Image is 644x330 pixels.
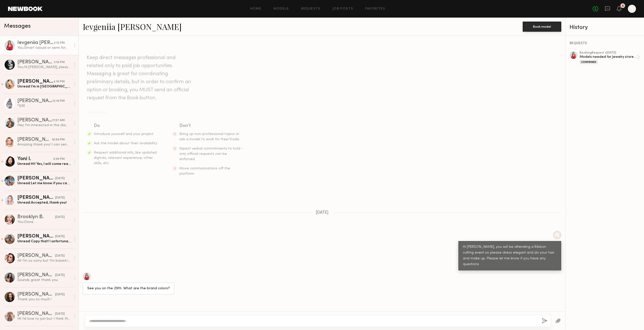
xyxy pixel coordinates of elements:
div: [PERSON_NAME] [17,292,55,297]
a: N [628,5,636,13]
div: Ievgeniia [PERSON_NAME] [17,40,54,45]
div: [DATE] [55,254,65,258]
div: Unread: Accepted, thank you! [17,200,71,205]
div: Unread: Hi! Yes, I will come ready. Thank you and see you then :) [17,162,71,166]
div: [PERSON_NAME] [17,99,52,104]
div: [DATE] [55,312,65,316]
div: [PERSON_NAME] [17,195,55,200]
div: Confirmed [580,60,598,64]
header: Keep direct messages professional and related only to paid job opportunities. Messaging is great ... [87,54,192,102]
div: You: Done [17,220,71,224]
div: Don’t [179,122,244,129]
div: 6 [622,5,624,7]
div: [PERSON_NAME] [17,118,52,123]
span: Bring up non-professional topics or ask a model to work for free/trade. [179,132,240,141]
a: Requests [301,7,320,11]
div: Sounds great thank you [17,278,71,282]
div: Unread: Let me know if you can update the rate [17,181,71,186]
div: [DATE] [55,273,65,278]
div: 12:10 PM [52,99,65,104]
div: Do [94,122,158,129]
span: Move communications off the platform. [179,167,230,175]
a: bookingRequest •[DATE]Models needed for Jewelry store openingConfirmed [580,51,640,64]
div: 11:57 AM [52,118,65,123]
div: [PERSON_NAME] [17,311,55,316]
span: Introduce yourself and your project. [94,132,154,136]
div: [PERSON_NAME] [17,253,55,258]
div: [PERSON_NAME] [17,273,55,278]
div: Thank you so much ! [17,297,71,302]
div: 10:59 PM [52,137,65,142]
div: Brooklyn B. [17,215,55,220]
div: Unread: I’m in [GEOGRAPHIC_DATA] so that will barely cover travel. But next time! Thank you! ☺️ [17,84,71,89]
div: Unread: Copy that! I unfortunately won’t be available for this, sorry abbot that! It’s just that ... [17,239,71,244]
div: [PERSON_NAME] [17,79,53,84]
div: [PERSON_NAME] [17,137,52,142]
div: [DATE] [55,196,65,200]
div: REQUESTS [570,42,640,45]
div: [DATE] [55,215,65,220]
div: [DATE] [55,234,65,239]
span: Request additional info, like updated digitals, relevant experience, other skills, etc. [94,151,157,165]
div: [PERSON_NAME] [17,60,54,65]
a: Ievgeniia [PERSON_NAME] [83,21,182,32]
div: Hi! I’m so sorry but I’m based in [GEOGRAPHIC_DATA] and unfortunately wouldn’t be able to travel ... [17,258,71,263]
a: Models [273,7,289,11]
div: booking Request • [DATE] [580,51,637,55]
a: Job Posts [333,7,353,11]
span: [DATE] [316,211,329,215]
div: Hi! I’d love to join but I think the rate is just a little too low for me to be driving from [GEO... [17,316,71,321]
span: Ask the model about their availability. [94,142,158,145]
a: Book model [523,24,561,28]
div: [DATE] [55,292,65,297]
div: Models needed for Jewelry store opening [580,55,637,59]
div: 5:39 PM [53,157,65,162]
div: 4:19 PM [53,79,65,84]
span: Expect verbal commitments to hold - only official requests can be enforced. [179,147,243,161]
span: Messages [4,23,31,29]
div: You: Hi [PERSON_NAME], please do smart casual or semi formal dress or skirt-top in white, ivory, ... [17,65,71,70]
div: 3:12 PM [54,41,65,45]
a: Home [250,7,262,11]
div: [DATE] [55,176,65,181]
div: History [570,25,640,30]
div: [PERSON_NAME] [17,234,55,239]
div: Amazing thank you! I can send outfit suggestions later this week too! [17,142,71,147]
div: [PERSON_NAME] [17,176,55,181]
div: Yoni I. [17,157,53,162]
a: Favorites [365,7,385,11]
div: You: Smart casual or semi formal dress or skirt and top in white, ivory, beige, light blue colors... [17,45,71,50]
div: 3:10 PM [54,60,65,65]
div: Hi [PERSON_NAME], you will be attending a Ribbon cutting event so please dress elegant and do you... [463,244,557,267]
div: See you on the 29th. What are the brand colors? [87,286,170,292]
div: Hey I’m interested in the diamond wish jewelry store opening. However, the rate is not enough for... [17,123,71,128]
button: Book model [523,22,561,32]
